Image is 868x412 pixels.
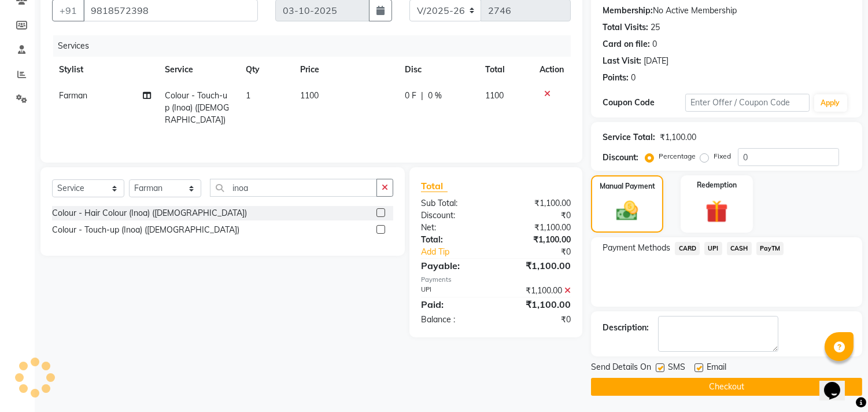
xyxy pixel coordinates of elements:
span: Payment Methods [603,242,670,254]
div: UPI [412,285,496,297]
th: Total [478,57,533,83]
div: ₹1,100.00 [496,297,580,311]
span: Colour - Touch-up (Inoa) ([DEMOGRAPHIC_DATA]) [165,90,229,125]
div: Last Visit: [603,55,641,67]
div: Card on file: [603,38,650,50]
div: Membership: [603,5,653,17]
span: 1 [246,90,250,101]
label: Redemption [697,180,737,190]
span: 1100 [300,90,319,101]
div: Payments [421,275,571,285]
span: SMS [668,361,685,376]
span: CARD [675,242,700,255]
div: Services [53,35,579,57]
span: | [421,90,423,102]
button: Apply [814,94,847,112]
button: Checkout [591,378,862,396]
div: Net: [412,222,496,234]
div: 0 [652,38,657,50]
div: Colour - Touch-up (Inoa) ([DEMOGRAPHIC_DATA]) [52,224,239,236]
div: Sub Total: [412,197,496,209]
span: Farman [59,90,87,101]
div: Points: [603,72,629,84]
div: ₹0 [510,246,580,258]
span: PayTM [756,242,784,255]
div: Coupon Code [603,97,685,109]
div: ₹1,100.00 [660,131,696,144]
th: Qty [239,57,293,83]
div: ₹1,100.00 [496,285,580,297]
div: Payable: [412,259,496,273]
img: _cash.svg [610,198,644,223]
div: ₹1,100.00 [496,222,580,234]
span: 0 % [428,90,442,102]
th: Action [533,57,571,83]
div: ₹1,100.00 [496,197,580,209]
a: Add Tip [412,246,510,258]
div: Paid: [412,297,496,311]
div: Total: [412,234,496,246]
span: 0 F [405,90,416,102]
div: Service Total: [603,131,655,144]
img: _gift.svg [699,197,735,226]
label: Manual Payment [600,181,655,192]
div: [DATE] [644,55,668,67]
div: Total Visits: [603,21,648,34]
th: Price [293,57,398,83]
div: ₹0 [496,209,580,222]
div: ₹0 [496,314,580,326]
div: Discount: [412,209,496,222]
th: Service [158,57,239,83]
div: Colour - Hair Colour (Inoa) ([DEMOGRAPHIC_DATA]) [52,207,247,219]
span: UPI [704,242,722,255]
div: Description: [603,322,649,334]
div: ₹1,100.00 [496,234,580,246]
th: Stylist [52,57,158,83]
input: Search or Scan [210,179,377,197]
div: 0 [631,72,636,84]
label: Fixed [714,151,731,161]
span: Email [707,361,726,376]
div: Balance : [412,314,496,326]
span: CASH [727,242,752,255]
input: Enter Offer / Coupon Code [685,94,809,112]
th: Disc [398,57,478,83]
div: Discount: [603,152,638,164]
iframe: chat widget [819,366,856,400]
span: Total [421,180,448,192]
div: ₹1,100.00 [496,259,580,273]
div: 25 [651,21,660,34]
div: No Active Membership [603,5,851,17]
span: Send Details On [591,361,651,376]
span: 1100 [485,90,504,101]
label: Percentage [659,151,696,161]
